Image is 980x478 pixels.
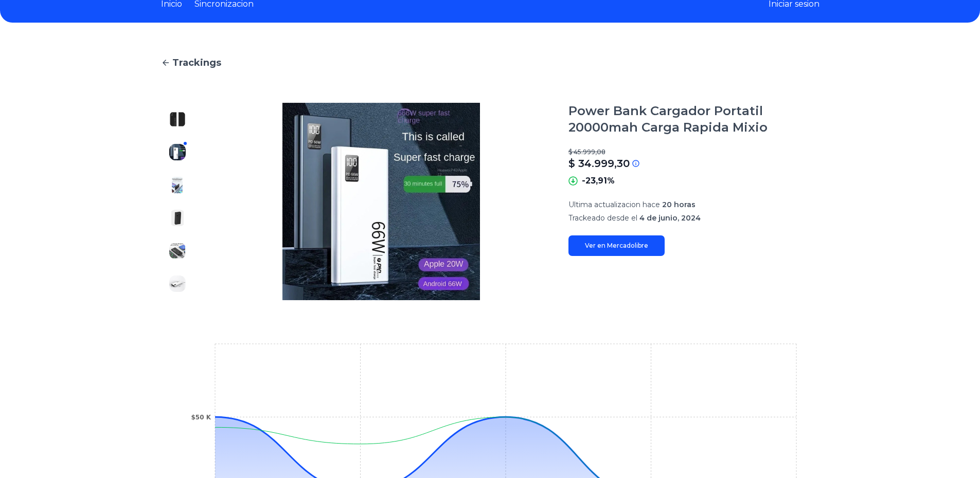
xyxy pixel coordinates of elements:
[639,213,701,223] span: 4 de junio, 2024
[568,235,665,256] a: Ver en Mercadolibre
[568,156,630,171] p: $ 34.999,30
[169,210,186,226] img: Power Bank Cargador Portatil 20000mah Carga Rapida Mixio
[568,213,637,223] span: Trackeado desde el
[169,111,186,127] img: Power Bank Cargador Portatil 20000mah Carga Rapida Mixio
[161,56,819,70] a: Trackings
[191,414,211,421] tspan: $50 K
[568,103,819,136] h1: Power Bank Cargador Portatil 20000mah Carga Rapida Mixio
[169,177,186,193] img: Power Bank Cargador Portatil 20000mah Carga Rapida Mixio
[215,103,548,300] img: Power Bank Cargador Portatil 20000mah Carga Rapida Mixio
[568,148,819,156] p: $ 45.999,08
[172,56,221,70] span: Trackings
[169,275,186,292] img: Power Bank Cargador Portatil 20000mah Carga Rapida Mixio
[568,200,660,209] span: Ultima actualizacion hace
[169,243,186,259] img: Power Bank Cargador Portatil 20000mah Carga Rapida Mixio
[582,175,615,187] p: -23,91%
[169,144,186,160] img: Power Bank Cargador Portatil 20000mah Carga Rapida Mixio
[662,200,696,209] span: 20 horas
